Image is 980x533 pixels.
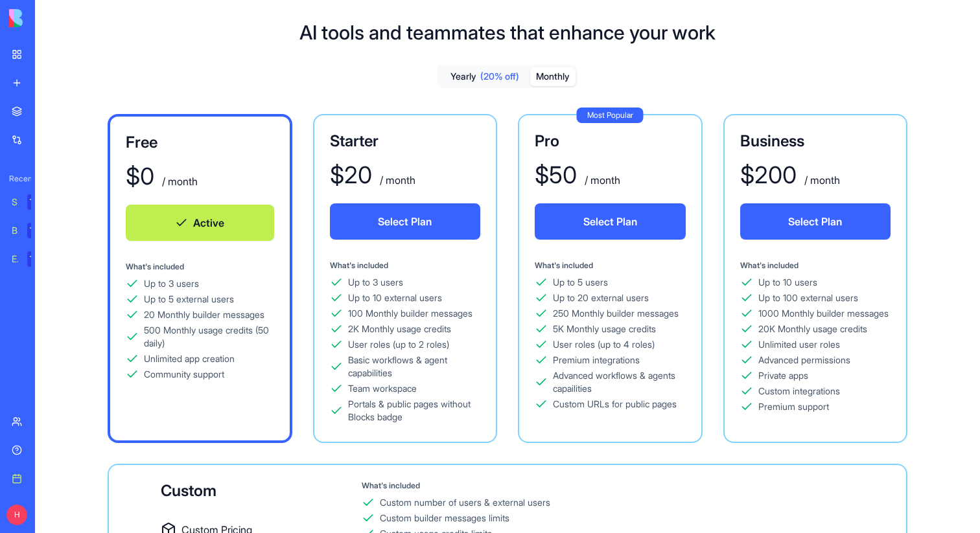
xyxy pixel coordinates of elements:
div: 100 Monthly builder messages [348,307,472,320]
div: Portals & public pages without Blocks badge [348,398,481,424]
div: Free [126,132,274,153]
a: Business$200 / monthSelect PlanWhat's includedUp to 10 usersUp to 100 external users1000 Monthly ... [723,114,908,443]
div: Custom builder messages limits [380,512,509,525]
div: Advanced workflows & agents capailities [553,369,686,395]
div: 20K Monthly usage credits [758,323,867,335]
div: 2K Monthly usage credits [348,323,451,335]
div: 500 Monthly usage credits (50 daily) [144,324,274,350]
div: User roles (up to 4 roles) [553,338,655,351]
div: 1000 Monthly builder messages [758,307,889,320]
button: Select Plan [535,203,686,240]
div: Up to 5 users [553,276,608,289]
div: Unlimited app creation [144,352,235,365]
span: H [6,505,27,525]
div: Up to 5 external users [144,293,234,306]
div: What's included [362,481,764,491]
div: User roles (up to 2 roles) [348,338,449,351]
button: Monthly [530,67,576,86]
button: Active [126,205,274,241]
div: / month [582,172,620,188]
div: What's included [740,260,891,271]
a: Email Marketing GeneratorTRY [4,246,56,272]
span: (20% off) [480,70,519,83]
div: 5K Monthly usage credits [553,323,656,335]
button: Yearly [439,67,530,86]
div: Starter [330,131,481,152]
div: What's included [126,262,274,272]
div: Private apps [758,369,808,382]
div: 20 Monthly builder messages [144,308,264,321]
div: Unlimited user roles [758,338,840,351]
div: $ 0 [126,163,154,189]
div: Advanced permissions [758,354,850,367]
a: Starter$20 / monthSelect PlanWhat's includedUp to 3 usersUp to 10 external users100 Monthly build... [313,114,498,443]
div: Premium support [758,400,829,413]
div: Up to 10 users [758,276,817,289]
div: Up to 10 external users [348,291,442,304]
div: Up to 20 external users [553,291,649,304]
a: Most PopularPro$50 / monthSelect PlanWhat's includedUp to 5 usersUp to 20 external users250 Month... [518,114,703,443]
div: Basic workflows & agent capabilities [348,354,481,380]
div: TRY [27,223,48,238]
div: / month [802,172,840,188]
div: Up to 100 external users [758,291,858,304]
div: Blog Generation Pro [12,224,18,237]
button: Select Plan [740,203,891,240]
button: Select Plan [330,203,481,240]
div: What's included [330,260,481,271]
div: Team workspace [348,382,417,395]
div: $ 20 [330,162,372,188]
a: Social Media Content GeneratorTRY [4,189,56,215]
div: Up to 3 users [348,276,403,289]
div: Most Popular [577,108,644,123]
a: Blog Generation ProTRY [4,218,56,244]
div: Custom URLs for public pages [553,398,677,411]
div: / month [159,174,198,189]
div: Pro [535,131,686,152]
div: Email Marketing Generator [12,253,18,266]
div: TRY [27,194,48,210]
div: Custom [161,481,362,501]
div: What's included [535,260,686,271]
div: Social Media Content Generator [12,196,18,209]
div: Custom integrations [758,385,840,398]
div: Business [740,131,891,152]
div: Premium integrations [553,354,640,367]
div: Community support [144,368,224,381]
h1: AI tools and teammates that enhance your work [299,21,716,44]
div: Custom number of users & external users [380,496,550,509]
div: TRY [27,251,48,267]
img: logo [9,9,89,27]
div: $ 200 [740,162,797,188]
div: $ 50 [535,162,577,188]
div: Up to 3 users [144,277,199,290]
div: 250 Monthly builder messages [553,307,679,320]
span: Recent [4,174,31,184]
div: / month [377,172,415,188]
